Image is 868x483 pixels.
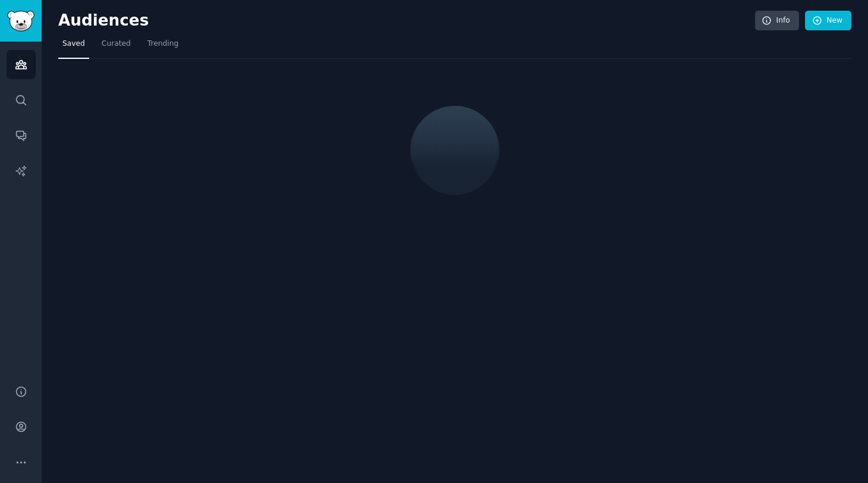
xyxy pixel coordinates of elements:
[58,34,89,59] a: Saved
[102,39,131,49] span: Curated
[143,34,183,59] a: Trending
[7,11,34,32] img: GummySearch logo
[98,34,135,59] a: Curated
[755,11,799,31] a: Info
[62,39,85,49] span: Saved
[147,39,178,49] span: Trending
[58,11,755,30] h2: Audiences
[805,11,851,31] a: New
